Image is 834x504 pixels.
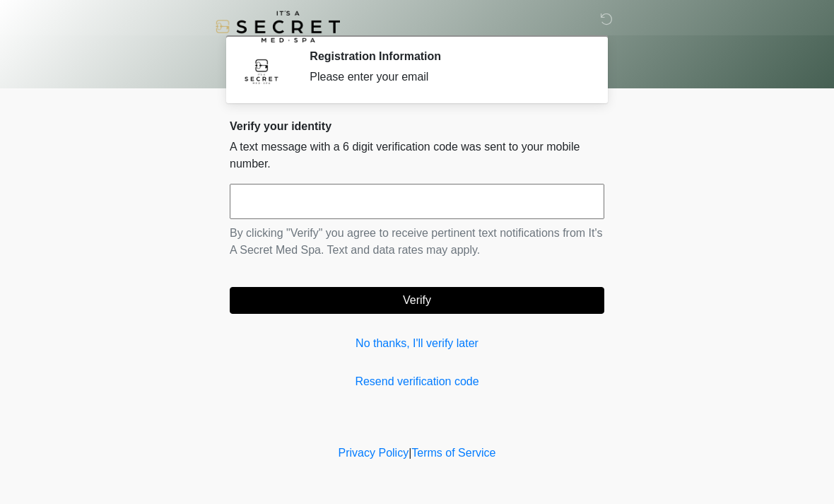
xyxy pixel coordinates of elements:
[310,69,583,86] div: Please enter your email
[240,49,283,92] img: Agent Avatar
[310,49,583,63] h2: Registration Information
[230,119,604,133] h2: Verify your identity
[216,11,340,42] img: It's A Secret Med Spa Logo
[409,447,411,459] a: |
[230,287,604,314] button: Verify
[230,335,604,352] a: No thanks, I'll verify later
[411,447,495,459] a: Terms of Service
[230,373,604,390] a: Resend verification code
[230,225,604,259] p: By clicking "Verify" you agree to receive pertinent text notifications from It's A Secret Med Spa...
[339,447,409,459] a: Privacy Policy
[230,139,604,172] p: A text message with a 6 digit verification code was sent to your mobile number.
